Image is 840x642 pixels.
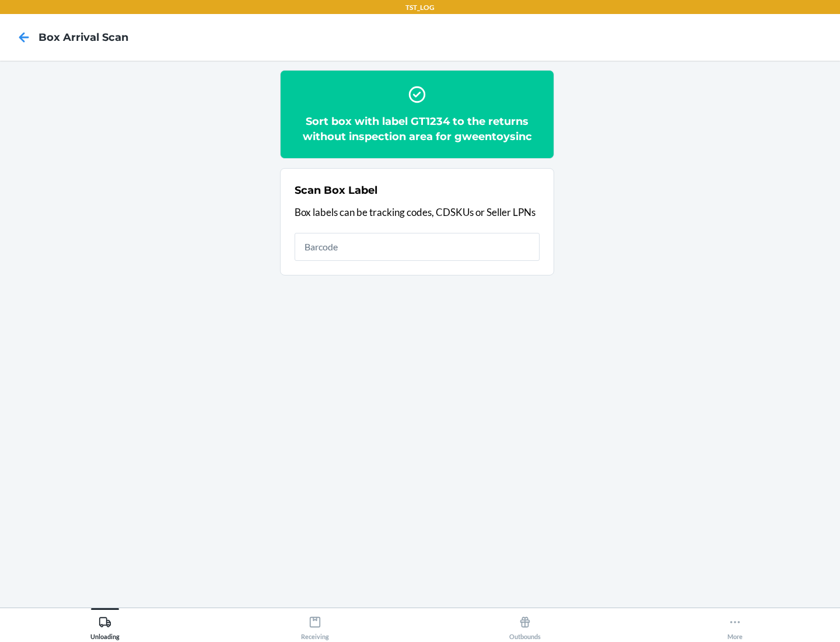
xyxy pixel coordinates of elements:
h2: Sort box with label GT1234 to the returns without inspection area for gweentoysinc [295,114,540,144]
button: Receiving [210,608,420,640]
button: More [630,608,840,640]
h2: Scan Box Label [295,183,377,198]
div: Outbounds [509,611,541,640]
p: Box labels can be tracking codes, CDSKUs or Seller LPNs [295,205,540,220]
div: Unloading [90,611,120,640]
h4: Box Arrival Scan [38,30,128,45]
p: TST_LOG [405,2,435,13]
div: More [727,611,743,640]
button: Outbounds [420,608,630,640]
div: Receiving [301,611,329,640]
input: Barcode [295,233,540,261]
